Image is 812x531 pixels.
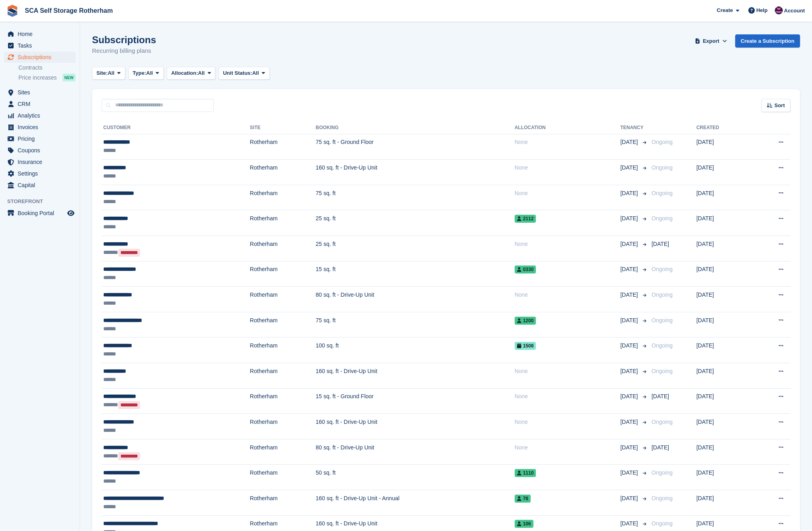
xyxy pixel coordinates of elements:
[92,46,156,56] p: Recurring billing plans
[4,122,76,133] a: menu
[515,443,620,452] div: None
[316,363,515,389] td: 160 sq. ft - Drive-Up Unit
[18,52,66,63] span: Subscriptions
[18,73,76,82] a: Price increases NEW
[515,189,620,198] div: None
[696,414,751,439] td: [DATE]
[515,495,531,503] span: 78
[515,240,620,248] div: None
[250,210,315,236] td: Rotherham
[4,52,76,63] a: menu
[620,189,640,198] span: [DATE]
[515,122,620,134] th: Allocation
[250,236,315,262] td: Rotherham
[620,265,640,273] span: [DATE]
[4,87,76,98] a: menu
[250,261,315,287] td: Rotherham
[167,67,216,80] button: Allocation: All
[316,185,515,210] td: 75 sq. ft
[620,240,640,248] span: [DATE]
[18,208,66,219] span: Booking Portal
[316,134,515,160] td: 75 sq. ft - Ground Floor
[515,215,536,223] span: 2112
[620,392,640,401] span: [DATE]
[515,520,533,528] span: 106
[316,236,515,262] td: 25 sq. ft
[696,122,751,134] th: Created
[4,145,76,156] a: menu
[223,69,252,77] span: Unit Status:
[4,40,76,51] a: menu
[133,69,146,77] span: Type:
[316,465,515,490] td: 50 sq. ft
[219,67,269,80] button: Unit Status: All
[316,210,515,236] td: 25 sq. ft
[694,34,729,48] button: Export
[515,265,536,273] span: 0330
[62,74,76,82] div: NEW
[18,64,76,72] a: Contracts
[96,69,108,77] span: Site:
[316,312,515,337] td: 75 sq. ft
[620,291,640,299] span: [DATE]
[652,368,673,374] span: Ongoing
[252,69,259,77] span: All
[696,210,751,236] td: [DATE]
[775,6,783,14] img: Dale Chapman
[652,342,673,349] span: Ongoing
[22,4,116,17] a: SCA Self Storage Rotherham
[696,465,751,490] td: [DATE]
[652,190,673,196] span: Ongoing
[316,490,515,516] td: 160 sq. ft - Drive-Up Unit - Annual
[18,145,66,156] span: Coupons
[18,40,66,51] span: Tasks
[652,393,669,399] span: [DATE]
[696,337,751,363] td: [DATE]
[4,156,76,168] a: menu
[66,208,76,218] a: Preview store
[652,495,673,501] span: Ongoing
[250,287,315,312] td: Rotherham
[108,69,114,77] span: All
[696,185,751,210] td: [DATE]
[717,6,733,14] span: Create
[18,28,66,40] span: Home
[250,185,315,210] td: Rotherham
[18,74,57,82] span: Price increases
[652,215,673,222] span: Ongoing
[316,337,515,363] td: 100 sq. ft
[515,392,620,401] div: None
[696,160,751,185] td: [DATE]
[4,133,76,144] a: menu
[620,418,640,426] span: [DATE]
[652,520,673,527] span: Ongoing
[703,37,719,45] span: Export
[18,168,66,179] span: Settings
[316,388,515,414] td: 15 sq. ft - Ground Floor
[515,367,620,375] div: None
[250,337,315,363] td: Rotherham
[316,439,515,465] td: 80 sq. ft - Drive-Up Unit
[620,316,640,325] span: [DATE]
[620,494,640,503] span: [DATE]
[515,138,620,146] div: None
[696,236,751,262] td: [DATE]
[696,388,751,414] td: [DATE]
[620,367,640,375] span: [DATE]
[784,7,805,15] span: Account
[316,261,515,287] td: 15 sq. ft
[515,317,536,325] span: 1200
[652,139,673,145] span: Ongoing
[4,180,76,191] a: menu
[696,439,751,465] td: [DATE]
[696,363,751,389] td: [DATE]
[696,287,751,312] td: [DATE]
[250,363,315,389] td: Rotherham
[515,469,536,477] span: 1110
[774,102,785,110] span: Sort
[4,208,76,219] a: menu
[620,469,640,477] span: [DATE]
[18,87,66,98] span: Sites
[250,439,315,465] td: Rotherham
[652,291,673,298] span: Ongoing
